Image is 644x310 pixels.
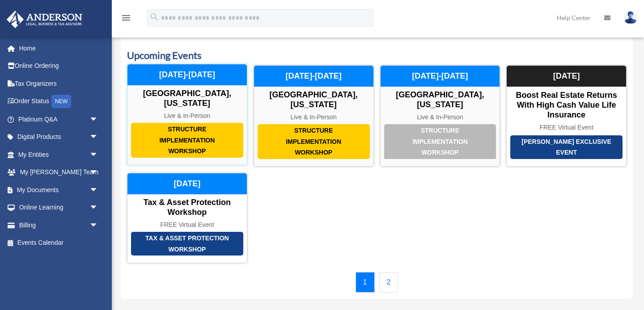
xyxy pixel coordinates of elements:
a: Home [6,39,112,57]
a: Online Learningarrow_drop_down [6,199,112,217]
span: arrow_drop_down [89,199,107,217]
a: Structure Implementation Workshop [GEOGRAPHIC_DATA], [US_STATE] Live & In-Person [DATE]-[DATE] [254,65,374,167]
span: arrow_drop_down [89,163,107,182]
span: arrow_drop_down [89,146,107,164]
span: arrow_drop_down [89,216,107,235]
div: [GEOGRAPHIC_DATA], [US_STATE] [254,90,373,109]
div: Tax & Asset Protection Workshop [131,232,243,256]
h3: Upcoming Events [127,49,627,63]
div: Live & In-Person [127,112,247,120]
a: Structure Implementation Workshop [GEOGRAPHIC_DATA], [US_STATE] Live & In-Person [DATE]-[DATE] [127,65,247,167]
span: arrow_drop_down [89,128,107,147]
a: Billingarrow_drop_down [6,216,112,234]
div: [DATE]-[DATE] [381,66,500,87]
img: User Pic [624,11,637,24]
div: Live & In-Person [254,113,373,121]
a: Order StatusNEW [6,92,112,111]
a: Online Ordering [6,57,112,75]
span: arrow_drop_down [89,181,107,199]
a: 1 [356,272,375,293]
a: Events Calendar [6,234,107,252]
i: search [149,12,159,22]
div: [DATE] [507,66,626,87]
a: Tax & Asset Protection Workshop Tax & Asset Protection Workshop FREE Virtual Event [DATE] [127,173,247,263]
div: Structure Implementation Workshop [131,123,243,158]
div: [DATE]-[DATE] [254,66,373,87]
span: arrow_drop_down [89,110,107,129]
a: menu [121,16,131,23]
div: Structure Implementation Workshop [258,124,370,159]
div: FREE Virtual Event [507,124,626,131]
div: [GEOGRAPHIC_DATA], [US_STATE] [381,90,500,109]
a: [PERSON_NAME] Exclusive Event Boost Real Estate Returns with High Cash Value Life Insurance FREE ... [506,65,627,167]
div: Live & In-Person [381,113,500,121]
i: menu [121,13,131,23]
a: My Documentsarrow_drop_down [6,181,112,199]
a: My [PERSON_NAME] Teamarrow_drop_down [6,163,112,181]
div: FREE Virtual Event [127,221,247,229]
img: Anderson Advisors Platinum Portal [4,11,85,28]
a: 2 [379,272,398,293]
a: Digital Productsarrow_drop_down [6,128,112,146]
div: [PERSON_NAME] Exclusive Event [510,135,623,159]
a: Platinum Q&Aarrow_drop_down [6,110,112,128]
a: Structure Implementation Workshop [GEOGRAPHIC_DATA], [US_STATE] Live & In-Person [DATE]-[DATE] [380,65,500,167]
div: [DATE]-[DATE] [127,64,247,86]
div: [DATE] [127,173,247,195]
a: My Entitiesarrow_drop_down [6,146,112,163]
a: Tax Organizers [6,75,112,92]
div: Tax & Asset Protection Workshop [127,198,247,217]
div: Structure Implementation Workshop [384,124,496,159]
div: Boost Real Estate Returns with High Cash Value Life Insurance [507,91,626,120]
div: [GEOGRAPHIC_DATA], [US_STATE] [127,89,247,108]
div: NEW [51,95,71,108]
